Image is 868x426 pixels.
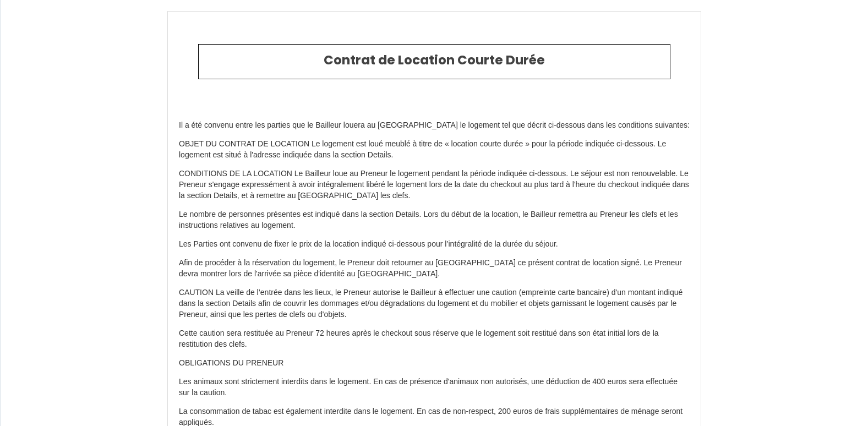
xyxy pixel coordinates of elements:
[179,258,690,280] p: Afin de procéder à la réservation du logement, le Preneur doit retourner au [GEOGRAPHIC_DATA] ce ...
[179,376,690,398] p: Les animaux sont strictement interdits dans le logement. En cas de présence d'animaux non autoris...
[207,53,662,68] h2: Contrat de Location Courte Durée
[179,168,690,201] p: CONDITIONS DE LA LOCATION Le Bailleur loue au Preneur le logement pendant la période indiquée ci-...
[179,358,690,369] p: OBLIGATIONS DU PRENEUR
[179,287,690,320] p: CAUTION La veille de l’entrée dans les lieux, le Preneur autorise le Bailleur à effectuer une cau...
[179,328,690,350] p: Cette caution sera restituée au Preneur 72 heures après le checkout sous réserve que le logement ...
[179,209,690,231] p: Le nombre de personnes présentes est indiqué dans la section Details. Lors du début de la locatio...
[179,139,690,161] p: OBJET DU CONTRAT DE LOCATION Le logement est loué meublé à titre de « location courte durée » pou...
[179,120,690,131] p: Il a été convenu entre les parties que le Bailleur louera au [GEOGRAPHIC_DATA] le logement tel qu...
[179,239,690,250] p: Les Parties ont convenu de fixer le prix de la location indiqué ci-dessous pour l’intégralité de ...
